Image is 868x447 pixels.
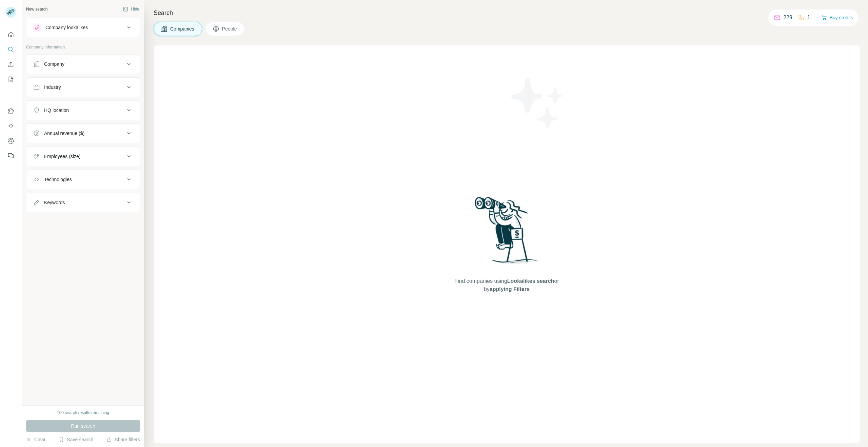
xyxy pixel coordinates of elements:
[490,286,530,292] span: applying Filters
[26,194,140,211] button: Keywords
[106,436,140,443] button: Share filters
[783,14,792,22] p: 229
[507,73,568,134] img: Surfe Illustration - Stars
[26,102,140,118] button: HQ location
[222,25,238,32] span: People
[5,135,16,147] button: Dashboard
[170,25,195,32] span: Companies
[5,105,16,117] button: Use Surfe on LinkedIn
[507,278,554,284] span: Lookalikes search
[44,107,69,114] div: HQ location
[44,176,72,183] div: Technologies
[5,28,16,41] button: Quick start
[59,436,93,443] button: Save search
[26,436,45,443] button: Clear
[26,56,140,72] button: Company
[26,171,140,188] button: Technologies
[44,199,65,206] div: Keywords
[26,44,140,50] p: Company information
[118,4,144,14] button: Hide
[452,277,561,293] span: Find companies using or by
[5,73,16,85] button: My lists
[44,130,84,137] div: Annual revenue ($)
[154,8,860,18] h4: Search
[5,120,16,132] button: Use Surfe API
[5,58,16,71] button: Enrich CSV
[26,79,140,95] button: Industry
[44,61,64,67] div: Company
[822,13,853,22] button: Buy credits
[26,6,47,12] div: New search
[472,195,542,271] img: Surfe Illustration - Woman searching with binoculars
[5,43,16,56] button: Search
[57,410,109,416] div: 100 search results remaining
[26,148,140,164] button: Employees (size)
[807,14,810,22] p: 1
[44,84,61,91] div: Industry
[5,150,16,162] button: Feedback
[44,153,80,160] div: Employees (size)
[26,19,140,36] button: Company lookalikes
[26,125,140,141] button: Annual revenue ($)
[45,24,88,31] div: Company lookalikes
